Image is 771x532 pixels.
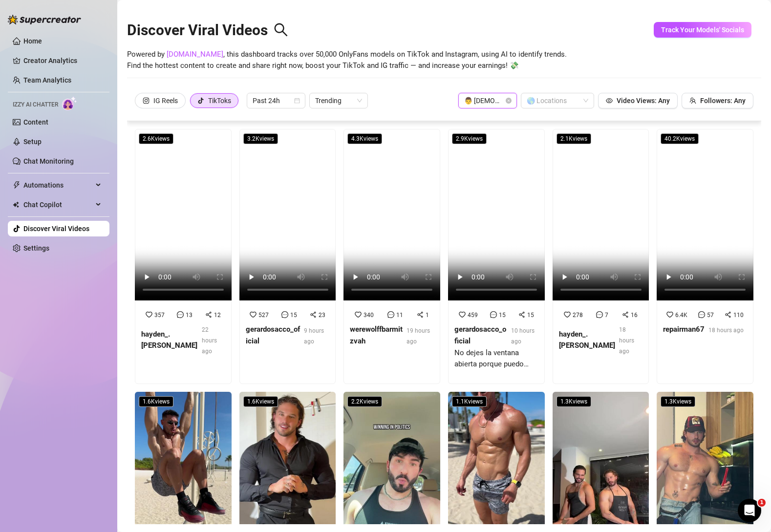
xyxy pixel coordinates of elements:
strong: hayden_.[PERSON_NAME] [141,330,197,350]
a: Settings [23,244,49,252]
iframe: Intercom live chat [738,499,761,522]
a: 2.6Kviews3571312hayden_.[PERSON_NAME]22 hours ago [135,129,232,384]
span: 1.3K views [661,396,695,407]
a: 2.1Kviews278716hayden_.[PERSON_NAME]18 hours ago [553,129,649,384]
img: logo-BBDzfeDw.svg [8,15,81,24]
div: No dejes la ventana abierta porque puedo entrar a tu habitación [454,347,538,370]
span: 340 [364,312,374,319]
span: Automations [23,177,93,193]
span: 12 [214,312,221,319]
span: 19 hours ago [407,327,430,345]
span: message [387,311,394,318]
div: IG Reels [153,93,178,108]
a: Chat Monitoring [23,157,74,165]
span: thunderbolt [13,181,21,189]
a: 2.9Kviews4591515gerardosacco_oficial10 hours agoNo dejes la ventana abierta porque puedo entrar a... [448,129,545,384]
button: Track Your Models' Socials [654,22,751,38]
span: Track Your Models' Socials [661,26,744,34]
span: 110 [733,312,744,319]
img: Chat Copilot [13,201,19,208]
span: instagram [143,97,150,104]
strong: gerardosacco_oficial [246,325,300,345]
span: 23 [319,312,325,319]
span: 3.2K views [243,133,278,144]
span: share-alt [417,311,424,318]
span: heart [459,311,466,318]
span: 57 [707,312,714,319]
span: 10 hours ago [511,327,535,345]
span: heart [146,311,152,318]
span: 11 [396,312,403,319]
span: share-alt [310,311,317,318]
img: AI Chatter [62,96,77,110]
span: heart [250,311,257,318]
span: Followers: Any [700,97,746,105]
span: 7 [605,312,608,319]
span: search [274,22,288,37]
span: close-circle [506,98,512,104]
h2: Discover Viral Videos [127,21,288,40]
a: 4.3Kviews340111werewolffbarmitzvah19 hours ago [343,129,440,384]
span: 22 hours ago [202,326,217,355]
span: Video Views: Any [617,97,670,105]
span: 1.1K views [452,396,487,407]
a: Home [23,37,42,45]
span: 1 [758,499,766,507]
a: [DOMAIN_NAME] [167,50,223,59]
a: 3.2Kviews5271523gerardosacco_oficial9 hours ago [239,129,336,384]
span: team [689,97,696,104]
span: message [490,311,497,318]
span: 2.2K views [347,396,382,407]
span: share-alt [725,311,731,318]
span: 357 [154,312,165,319]
span: heart [355,311,362,318]
span: 2.9K views [452,133,487,144]
span: 15 [499,312,506,319]
span: heart [666,311,673,318]
span: 16 [631,312,638,319]
div: TikToks [208,93,231,108]
span: 2.1K views [557,133,591,144]
span: Chat Copilot [23,197,93,213]
a: Creator Analytics [23,53,102,68]
span: message [281,311,288,318]
span: 18 hours ago [619,326,634,355]
span: Powered by , this dashboard tracks over 50,000 OnlyFans models on TikTok and Instagram, using AI ... [127,49,567,72]
span: heart [564,311,571,318]
span: Past 24h [253,93,300,108]
span: 2.6K views [139,133,173,144]
span: share-alt [205,311,212,318]
span: message [596,311,603,318]
span: 9 hours ago [304,327,324,345]
span: 15 [290,312,297,319]
span: 40.2K views [661,133,699,144]
span: eye [606,97,613,104]
a: 40.2Kviews6.4K57110repairman6718 hours ago [657,129,753,384]
a: Discover Viral Videos [23,225,89,233]
span: tik-tok [197,97,204,104]
strong: gerardosacco_oficial [454,325,506,345]
span: share-alt [518,311,525,318]
span: 527 [258,312,269,319]
span: 👨 Male [464,93,511,108]
span: 459 [468,312,478,319]
a: Setup [23,138,42,146]
span: 1.6K views [243,396,278,407]
a: Content [23,118,48,126]
strong: repairman67 [663,325,705,334]
span: message [177,311,184,318]
span: share-alt [622,311,629,318]
span: message [698,311,705,318]
span: Izzy AI Chatter [13,100,58,109]
span: 278 [573,312,583,319]
span: 4.3K views [347,133,382,144]
strong: hayden_.[PERSON_NAME] [559,330,615,350]
span: 6.4K [675,312,687,319]
span: 1.6K views [139,396,173,407]
span: Trending [315,93,362,108]
span: 15 [527,312,534,319]
button: Video Views: Any [598,93,678,108]
span: 1.3K views [557,396,591,407]
strong: werewolffbarmitzvah [350,325,403,345]
span: 1 [426,312,429,319]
